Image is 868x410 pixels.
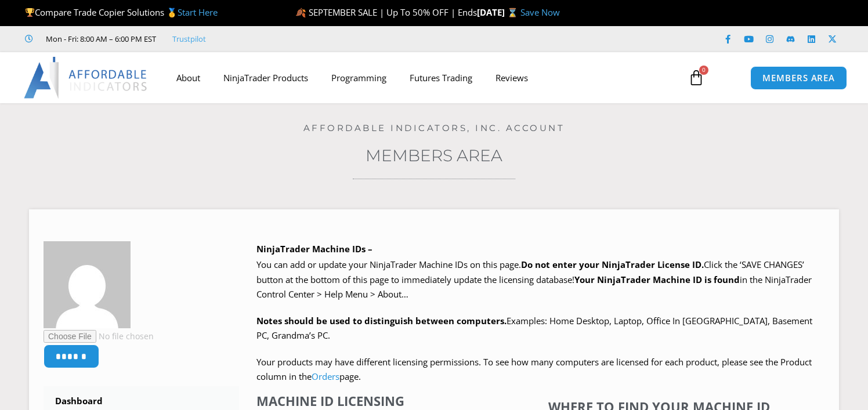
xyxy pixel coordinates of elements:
span: Compare Trade Copier Solutions 🥇 [25,6,218,18]
span: Your products may have different licensing permissions. To see how many computers are licensed fo... [256,356,812,383]
a: Orders [312,371,339,382]
strong: Your NinjaTrader Machine ID is found [574,274,740,285]
a: Start Here [178,6,218,18]
a: Members Area [366,146,502,165]
a: Affordable Indicators, Inc. Account [303,122,565,133]
a: MEMBERS AREA [750,66,847,90]
span: Examples: Home Desktop, Laptop, Office In [GEOGRAPHIC_DATA], Basement PC, Grandma’s PC. [256,315,812,342]
h4: Machine ID Licensing [256,393,486,408]
span: You can add or update your NinjaTrader Machine IDs on this page. [256,259,521,270]
b: NinjaTrader Machine IDs – [256,243,372,255]
strong: Notes should be used to distinguish between computers. [256,315,507,326]
a: Trustpilot [172,32,206,46]
a: About [165,64,212,91]
img: LogoAI | Affordable Indicators – NinjaTrader [24,57,149,99]
a: 0 [671,61,722,95]
span: Click the ‘SAVE CHANGES’ button at the bottom of this page to immediately update the licensing da... [256,259,812,300]
a: Futures Trading [398,64,484,91]
span: Mon - Fri: 8:00 AM – 6:00 PM EST [43,32,156,46]
img: 6136a1d24d6ab2ed00fd7d3d87c19346e039aa021a8b48b02bf04aa8d5decb0a [44,241,131,328]
span: 0 [699,66,708,75]
span: 🍂 SEPTEMBER SALE | Up To 50% OFF | Ends [295,6,477,18]
strong: [DATE] ⌛ [477,6,520,18]
a: Reviews [484,64,540,91]
b: Do not enter your NinjaTrader License ID. [521,259,704,270]
nav: Menu [165,64,677,91]
a: Programming [320,64,398,91]
a: Save Now [520,6,560,18]
img: 🏆 [26,8,34,17]
a: NinjaTrader Products [212,64,320,91]
span: MEMBERS AREA [762,74,835,82]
